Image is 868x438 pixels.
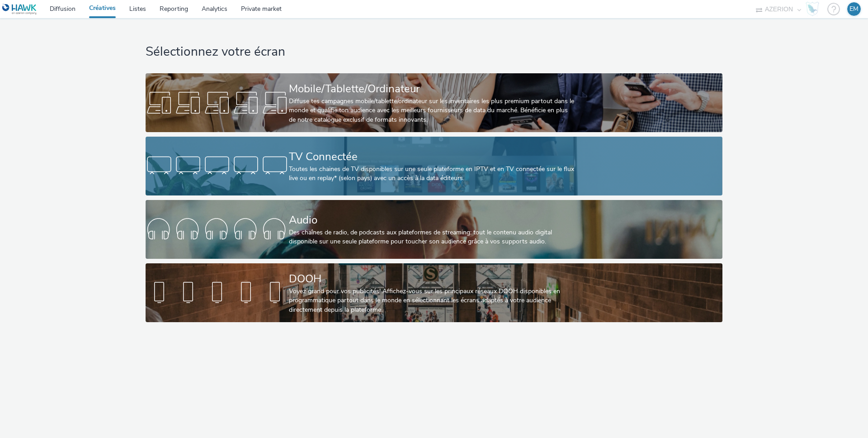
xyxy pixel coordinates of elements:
div: Des chaînes de radio, de podcasts aux plateformes de streaming: tout le contenu audio digital dis... [289,228,576,247]
img: undefined Logo [2,4,37,15]
div: TV Connectée [289,149,576,165]
div: Audio [289,212,576,228]
a: Mobile/Tablette/OrdinateurDiffuse tes campagnes mobile/tablette/ordinateur sur les inventaires le... [146,73,722,132]
img: Hawk Academy [806,2,819,16]
div: Voyez grand pour vos publicités! Affichez-vous sur les principaux réseaux DOOH disponibles en pro... [289,287,576,314]
a: Hawk Academy [806,2,823,16]
div: Toutes les chaines de TV disponibles sur une seule plateforme en IPTV et en TV connectée sur le f... [289,165,576,183]
div: Diffuse tes campagnes mobile/tablette/ordinateur sur les inventaires les plus premium partout dan... [289,97,576,124]
h1: Sélectionnez votre écran [146,43,722,61]
div: DOOH [289,271,576,287]
div: EM [849,2,859,16]
a: AudioDes chaînes de radio, de podcasts aux plateformes de streaming: tout le contenu audio digita... [146,200,722,259]
div: Mobile/Tablette/Ordinateur [289,81,576,97]
a: DOOHVoyez grand pour vos publicités! Affichez-vous sur les principaux réseaux DOOH disponibles en... [146,263,722,322]
a: TV ConnectéeToutes les chaines de TV disponibles sur une seule plateforme en IPTV et en TV connec... [146,137,722,195]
